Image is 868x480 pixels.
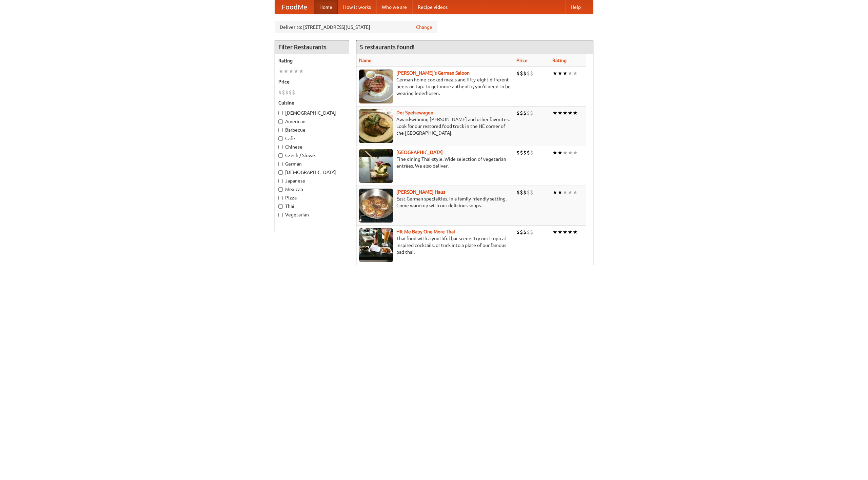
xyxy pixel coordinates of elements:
input: Japanese [278,179,283,183]
li: $ [523,109,527,117]
b: [PERSON_NAME] Haus [396,189,445,195]
div: Deliver to: [STREET_ADDRESS][US_STATE] [275,21,437,33]
input: Czech / Slovak [278,153,283,158]
li: $ [516,149,520,156]
label: Japanese [278,177,346,184]
li: $ [520,228,523,236]
li: $ [530,70,533,77]
li: ★ [568,109,573,117]
li: $ [530,149,533,156]
p: Thai food with a youthful bar scene. Try our tropical inspired cocktails, or tuck into a plate of... [359,235,511,255]
img: speisewagen.jpg [359,109,393,143]
img: esthers.jpg [359,70,393,103]
li: $ [523,149,527,156]
li: ★ [557,70,563,77]
label: Pizza [278,194,346,201]
img: satay.jpg [359,149,393,183]
li: ★ [557,109,563,117]
li: $ [292,89,295,96]
li: ★ [573,189,578,196]
li: ★ [552,70,557,77]
li: ★ [557,228,563,236]
li: ★ [568,70,573,77]
li: ★ [568,149,573,156]
label: Mexican [278,186,346,193]
li: ★ [563,109,568,117]
ng-pluralize: 5 restaurants found! [360,44,415,50]
li: $ [282,89,285,96]
input: Pizza [278,196,283,200]
li: ★ [552,189,557,196]
h5: Rating [278,57,346,64]
li: $ [520,109,523,117]
li: ★ [573,109,578,117]
input: Chinese [278,145,283,149]
li: ★ [294,68,299,75]
a: [PERSON_NAME]'s German Saloon [396,70,470,76]
a: Rating [552,58,567,63]
li: ★ [278,68,283,75]
li: ★ [283,68,289,75]
input: German [278,162,283,166]
li: $ [523,70,527,77]
p: East German specialties, in a family-friendly setting. Come warm up with our delicious soups. [359,195,511,209]
li: $ [520,189,523,196]
li: ★ [563,228,568,236]
label: Cafe [278,135,346,142]
li: $ [289,89,292,96]
li: $ [530,109,533,117]
li: ★ [552,109,557,117]
a: Recipe videos [412,0,453,14]
a: Who we are [376,0,412,14]
li: $ [516,228,520,236]
label: Vegetarian [278,211,346,218]
p: German home-cooked meals and fifty-eight different beers on tap. To get more authentic, you'd nee... [359,76,511,97]
li: $ [278,89,282,96]
li: ★ [299,68,304,75]
label: Chinese [278,143,346,150]
input: Mexican [278,187,283,192]
li: ★ [557,149,563,156]
input: Vegetarian [278,213,283,217]
li: $ [520,70,523,77]
h5: Cuisine [278,99,346,106]
li: $ [516,189,520,196]
input: Thai [278,204,283,209]
li: ★ [557,189,563,196]
a: Hit Me Baby One More Thai [396,229,455,234]
li: $ [523,189,527,196]
a: [GEOGRAPHIC_DATA] [396,150,443,155]
li: ★ [563,70,568,77]
a: Help [565,0,586,14]
li: $ [523,228,527,236]
li: ★ [568,189,573,196]
li: $ [527,189,530,196]
li: ★ [563,189,568,196]
li: $ [285,89,289,96]
a: Change [416,24,432,31]
label: [DEMOGRAPHIC_DATA] [278,110,346,116]
h5: Price [278,78,346,85]
input: American [278,119,283,124]
img: babythai.jpg [359,228,393,262]
li: $ [520,149,523,156]
li: $ [527,228,530,236]
li: ★ [563,149,568,156]
a: Price [516,58,528,63]
p: Award-winning [PERSON_NAME] and other favorites. Look for our restored food truck in the NE corne... [359,116,511,136]
label: [DEMOGRAPHIC_DATA] [278,169,346,176]
a: FoodMe [275,0,314,14]
label: Barbecue [278,127,346,133]
label: American [278,118,346,125]
label: Thai [278,203,346,210]
li: ★ [573,70,578,77]
li: $ [530,189,533,196]
li: $ [516,109,520,117]
a: Der Speisewagen [396,110,433,115]
img: kohlhaus.jpg [359,189,393,223]
li: ★ [573,228,578,236]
